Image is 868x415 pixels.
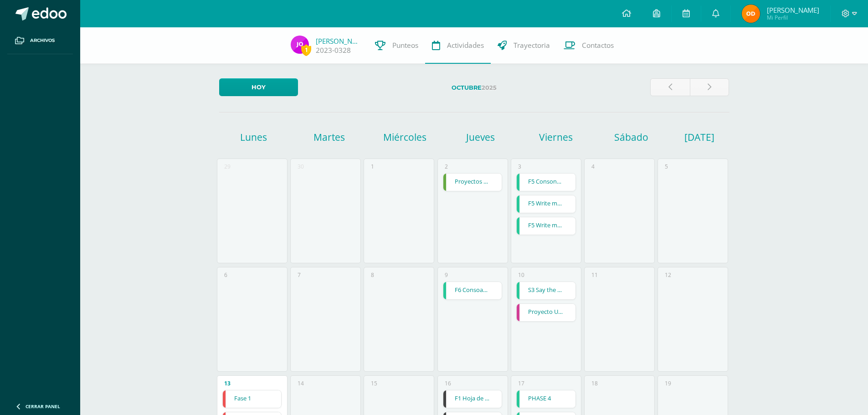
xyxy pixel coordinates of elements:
[582,41,614,50] span: Contactos
[519,131,592,143] h1: Viernes
[371,163,374,170] div: 1
[591,379,598,387] div: 18
[591,271,598,279] div: 11
[516,195,576,213] div: F5 Write my name | Tarea
[425,27,491,64] a: Actividades
[452,84,482,91] strong: Octubre
[293,131,366,143] h1: Martes
[219,78,298,96] a: Hoy
[665,379,671,387] div: 19
[223,390,282,408] a: Fase 1
[517,390,575,408] a: PHASE 4
[767,5,819,15] span: [PERSON_NAME]
[443,282,502,299] a: F6 Consoants Video
[443,173,503,191] div: Proyectos Unidad IV | Tarea
[443,390,502,408] a: F1 Hoja de trabajo de dispositivos
[557,27,621,64] a: Contactos
[514,41,550,50] span: Trayectoria
[224,271,227,279] div: 6
[517,195,575,213] a: F5 Write my name
[445,271,448,279] div: 9
[518,163,521,170] div: 3
[767,14,819,21] span: Mi Perfil
[305,78,643,97] label: 2025
[224,379,231,387] div: 13
[516,282,576,300] div: S3 Say the name and sound of consonants | Tarea
[444,131,517,143] h1: Jueves
[591,163,595,170] div: 4
[516,217,576,235] div: F5 Write my name | Tarea
[518,271,524,279] div: 10
[26,403,60,410] span: Cerrar panel
[443,390,503,408] div: F1 Hoja de trabajo de dispositivos | Tarea
[443,174,502,191] a: Proyectos Unidad IV
[7,27,73,54] a: Archivos
[368,131,441,143] h1: Miércoles
[316,36,361,46] a: [PERSON_NAME]
[368,27,425,64] a: Punteos
[445,379,451,387] div: 16
[516,390,576,408] div: PHASE 4 | Examen
[30,37,55,44] span: Archivos
[222,390,282,408] div: Fase 1 | Tarea
[371,379,377,387] div: 15
[447,41,484,50] span: Actividades
[291,36,309,54] img: 061cea27061ac41fc80eab35261d93e7.png
[491,27,557,64] a: Trayectoria
[217,131,290,143] h1: Lunes
[595,131,668,143] h1: Sábado
[517,174,575,191] a: F5 Consonant Tt worksheet
[518,379,524,387] div: 17
[742,5,760,23] img: 3e56b1d19a459497f8f39bef68893cda.png
[298,379,304,387] div: 14
[517,217,575,235] a: F5 Write my name
[392,41,418,50] span: Punteos
[516,173,576,191] div: F5 Consonant Tt worksheet | Tarea
[371,271,374,279] div: 8
[517,304,575,321] a: Proyecto Unidad IV
[298,163,304,170] div: 30
[316,46,351,55] a: 2023-0328
[301,44,311,56] span: 1
[224,163,231,170] div: 29
[298,271,301,279] div: 7
[517,282,575,299] a: S3 Say the name and sound of consonants
[684,131,696,143] h1: [DATE]
[445,163,448,170] div: 2
[665,271,671,279] div: 12
[443,282,503,300] div: F6 Consoants Video | Tarea
[516,303,576,322] div: Proyecto Unidad IV | Tarea
[665,163,668,170] div: 5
